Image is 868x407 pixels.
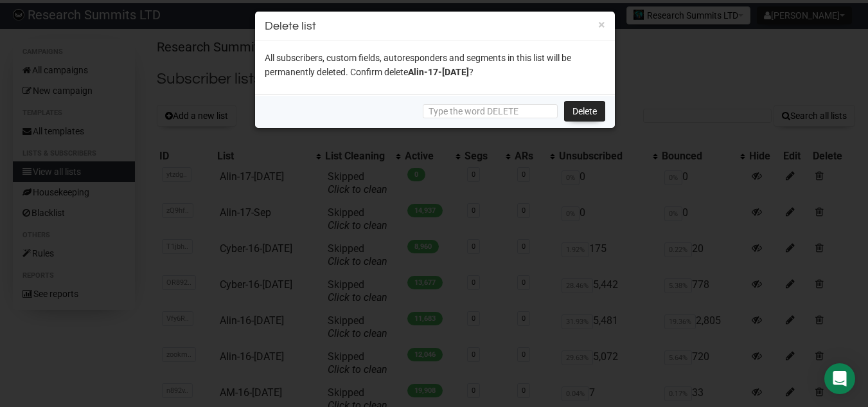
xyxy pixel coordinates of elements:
[598,19,605,30] button: ×
[265,17,605,35] h3: Delete list
[265,51,605,79] p: All subscribers, custom fields, autoresponders and segments in this list will be permanently dele...
[408,67,469,77] span: Alin-17-[DATE]
[423,104,558,118] input: Type the word DELETE
[824,363,855,394] div: Open Intercom Messenger
[564,101,605,122] a: Delete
